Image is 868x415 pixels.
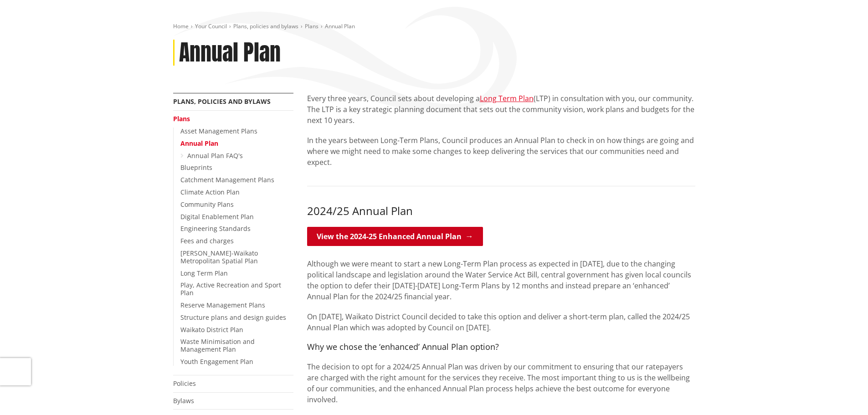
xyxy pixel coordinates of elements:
[173,114,190,123] a: Plans
[180,200,234,209] a: Community Plans
[233,22,298,30] a: Plans, policies and bylaws
[173,97,271,106] a: Plans, policies and bylaws
[180,188,240,196] a: Climate Action Plan
[180,269,228,277] a: Long Term Plan
[173,23,695,31] nav: breadcrumb
[180,212,254,221] a: Digital Enablement Plan
[180,281,281,297] a: Play, Active Recreation and Sport Plan
[180,163,212,172] a: Blueprints
[195,22,227,30] a: Your Council
[307,247,695,302] p: Although we were meant to start a new Long-Term Plan process as expected in [DATE], due to the ch...
[180,301,265,309] a: Reserve Management Plans
[173,22,189,30] a: Home
[307,93,695,126] p: Every three years, Council sets about developing a (LTP) in consultation with you, our community....
[180,337,255,354] a: Waste Minimisation and Management Plan
[180,325,243,334] a: Waikato District Plan
[173,396,194,405] a: Bylaws
[307,205,695,218] h3: 2024/25 Annual Plan
[307,361,695,405] p: The decision to opt for a 2024/25 Annual Plan was driven by our commitment to ensuring that our r...
[307,227,483,246] a: View the 2024-25 Enhanced Annual Plan
[305,22,318,30] a: Plans
[180,313,286,322] a: Structure plans and design guides
[180,357,253,366] a: Youth Engagement Plan
[173,379,196,388] a: Policies
[325,22,355,30] span: Annual Plan
[307,135,695,168] p: In the years between Long-Term Plans, Council produces an Annual Plan to check in on how things a...
[180,175,274,184] a: Catchment Management Plans
[826,377,859,410] iframe: Messenger Launcher
[180,224,251,233] a: Engineering Standards
[307,311,695,333] p: On [DATE], Waikato District Council decided to take this option and deliver a short-term plan, ca...
[180,127,257,135] a: Asset Management Plans
[307,342,695,352] h4: Why we chose the ‘enhanced’ Annual Plan option?
[480,93,534,103] a: Long Term Plan
[180,249,258,265] a: [PERSON_NAME]-Waikato Metropolitan Spatial Plan
[187,151,243,160] a: Annual Plan FAQ's
[180,139,218,148] a: Annual Plan
[180,236,234,245] a: Fees and charges
[179,40,281,66] h1: Annual Plan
